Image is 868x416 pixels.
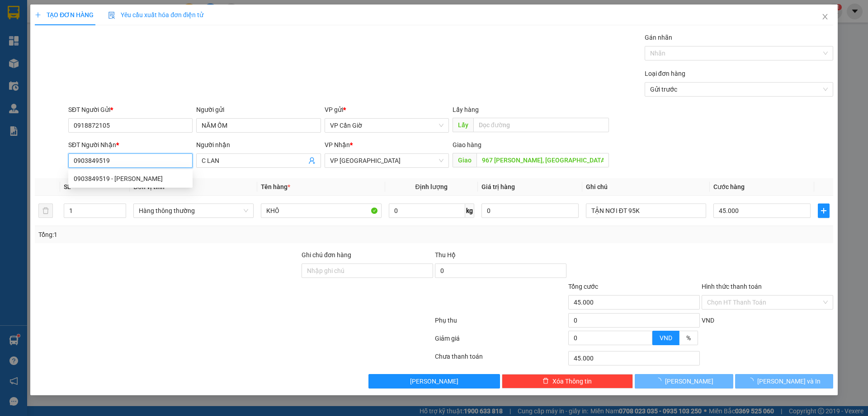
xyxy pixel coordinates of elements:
[35,12,41,18] span: plus
[261,183,290,190] span: Tên hàng
[74,174,187,184] div: 0903849519 - [PERSON_NAME]
[818,203,830,218] button: plus
[38,230,335,240] div: Tổng: 1
[665,376,713,386] span: [PERSON_NAME]
[330,154,443,167] span: VP Sài Gòn
[196,105,321,115] div: Người gửi
[68,105,193,115] div: SĐT Người Gửi
[757,376,821,386] span: [PERSON_NAME] và In
[713,183,745,190] span: Cước hàng
[453,153,476,167] span: Giao
[635,374,733,388] button: [PERSON_NAME]
[582,178,710,196] th: Ghi chú
[645,70,685,77] label: Loại đơn hàng
[702,317,714,324] span: VND
[368,374,500,388] button: [PERSON_NAME]
[747,378,757,384] span: loading
[38,203,53,218] button: delete
[64,183,71,190] span: SL
[139,204,248,217] span: Hàng thông thường
[818,207,829,214] span: plus
[542,378,549,385] span: delete
[821,13,829,20] span: close
[302,251,351,259] label: Ghi chú đơn hàng
[308,157,316,164] span: user-add
[645,34,672,41] label: Gán nhãn
[434,351,567,367] div: Chưa thanh toán
[196,140,321,150] div: Người nhận
[453,141,481,148] span: Giao hàng
[568,283,598,290] span: Tổng cước
[261,203,381,218] input: VD: Bàn, Ghế
[330,119,443,132] span: VP Cần Giờ
[453,106,479,113] span: Lấy hàng
[586,203,706,218] input: Ghi Chú
[812,5,838,30] button: Close
[35,11,94,18] span: TẠO ĐƠN HÀNG
[465,203,474,218] span: kg
[481,183,515,190] span: Giá trị hàng
[68,140,193,150] div: SĐT Người Nhận
[702,283,762,290] label: Hình thức thanh toán
[655,378,665,384] span: loading
[302,263,433,278] input: Ghi chú đơn hàng
[434,315,567,331] div: Phụ thu
[108,12,115,19] img: icon
[68,171,193,186] div: 0903849519 - C LAN
[650,83,828,96] span: Gửi trước
[481,203,579,218] input: 0
[502,374,633,388] button: deleteXóa Thông tin
[325,105,449,115] div: VP gửi
[435,251,456,259] span: Thu Hộ
[410,376,458,386] span: [PERSON_NAME]
[325,141,350,148] span: VP Nhận
[473,118,609,132] input: Dọc đường
[415,183,448,190] span: Định lượng
[660,334,672,342] span: VND
[434,333,567,349] div: Giảm giá
[686,334,691,342] span: %
[552,376,592,386] span: Xóa Thông tin
[735,374,833,388] button: [PERSON_NAME] và In
[476,153,609,167] input: Dọc đường
[108,11,203,18] span: Yêu cầu xuất hóa đơn điện tử
[453,118,473,132] span: Lấy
